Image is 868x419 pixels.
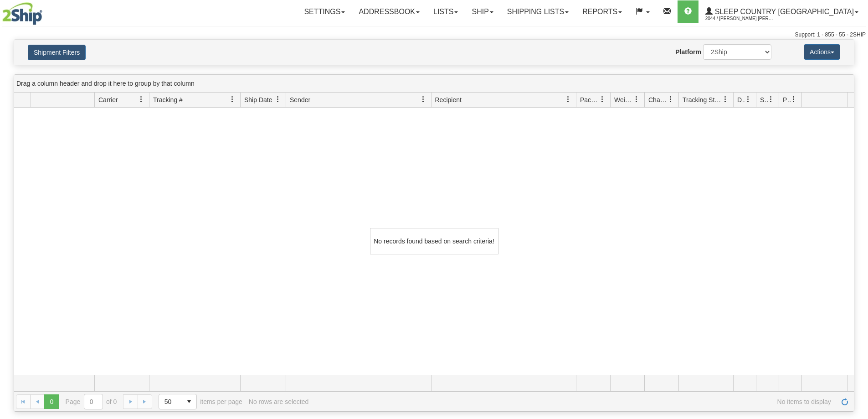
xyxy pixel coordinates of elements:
span: Delivery Status [737,95,745,104]
a: Tracking # filter column settings [225,92,240,107]
span: items per page [159,394,242,409]
button: Actions [804,44,840,60]
img: logo2044.jpg [2,2,42,25]
span: Sleep Country [GEOGRAPHIC_DATA] [713,8,854,16]
a: Sender filter column settings [416,92,431,107]
span: Packages [580,95,599,104]
a: Shipment Issues filter column settings [763,92,779,107]
span: Tracking # [153,95,183,104]
label: Platform [675,47,701,57]
span: 50 [164,397,176,406]
a: Shipping lists [500,0,575,23]
a: Tracking Status filter column settings [718,92,733,107]
span: Page sizes drop down [159,394,197,409]
div: No rows are selected [249,398,309,405]
a: Recipient filter column settings [560,92,576,107]
a: Ship Date filter column settings [270,92,286,107]
a: Charge filter column settings [663,92,678,107]
a: Ship [465,0,500,23]
a: Reports [575,0,629,23]
button: Shipment Filters [28,45,86,60]
a: Settings [297,0,352,23]
span: Sender [290,95,310,104]
span: Page of 0 [66,394,117,409]
a: Lists [426,0,465,23]
a: Addressbook [352,0,426,23]
span: Charge [648,95,668,104]
iframe: chat widget [847,163,867,256]
a: Refresh [837,394,852,409]
span: Ship Date [244,95,272,104]
span: No items to display [315,398,831,405]
span: Recipient [435,95,462,104]
div: grid grouping header [14,75,854,93]
span: Shipment Issues [760,95,768,104]
a: Pickup Status filter column settings [786,92,801,107]
a: Delivery Status filter column settings [740,92,756,107]
div: Support: 1 - 855 - 55 - 2SHIP [2,31,866,39]
span: Page 0 [44,394,59,409]
a: Packages filter column settings [595,92,610,107]
span: Tracking Status [683,95,722,104]
span: Pickup Status [783,95,791,104]
span: Carrier [98,95,118,104]
a: Carrier filter column settings [134,92,149,107]
a: Weight filter column settings [629,92,644,107]
span: select [182,394,196,409]
a: Sleep Country [GEOGRAPHIC_DATA] 2044 / [PERSON_NAME] [PERSON_NAME] [699,0,865,23]
span: Weight [614,95,633,104]
span: 2044 / [PERSON_NAME] [PERSON_NAME] [705,14,774,23]
div: No records found based on search criteria! [370,228,498,254]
